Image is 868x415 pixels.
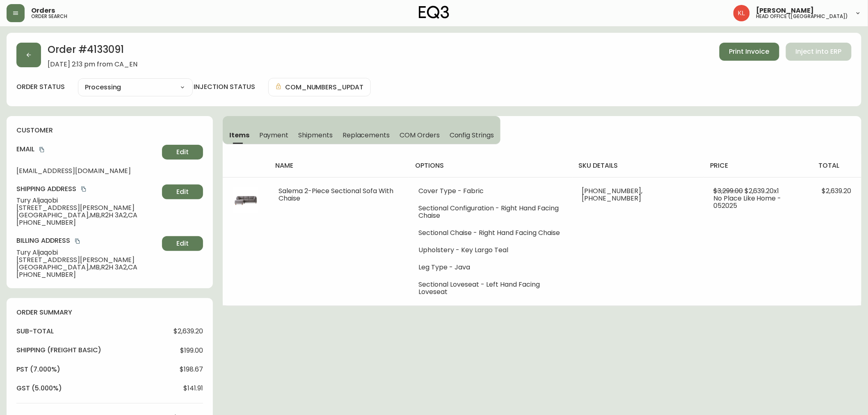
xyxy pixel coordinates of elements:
[16,249,159,256] span: Tury Aljaqobi
[16,346,101,355] h4: Shipping ( Freight Basic )
[16,145,159,154] h4: Email
[16,327,54,336] h4: sub-total
[756,7,814,14] span: [PERSON_NAME]
[713,194,781,210] span: No Place Like Home - 052025
[176,148,189,157] span: Edit
[31,7,55,14] span: Orders
[298,131,333,139] span: Shipments
[162,236,203,251] button: Edit
[31,14,67,19] h5: order search
[713,186,743,196] span: $3,299.00
[279,186,393,203] span: Salema 2-Piece Sectional Sofa With Chaise
[16,185,159,194] h4: Shipping Address
[180,347,203,354] span: $199.00
[275,161,402,170] h4: name
[582,186,643,203] span: [PHONE_NUMBER], [PHONE_NUMBER]
[745,186,779,196] span: $2,639.20 x 1
[16,308,203,317] h4: order summary
[822,186,852,196] span: $2,639.20
[418,264,562,271] li: Leg Type - Java
[48,61,137,68] span: [DATE] 2:13 pm from CA_EN
[16,126,203,135] h4: customer
[229,131,249,139] span: Items
[174,328,203,335] span: $2,639.20
[162,145,203,160] button: Edit
[233,187,259,214] img: c2276e98-9abb-4789-b339-601441a1f75d.jpg
[259,131,289,139] span: Payment
[73,237,82,245] button: copy
[418,205,562,219] li: Sectional Configuration - Right Hand Facing Chaise
[720,43,779,61] button: Print Invoice
[418,246,562,254] li: Upholstery - Key Largo Teal
[16,264,159,271] span: [GEOGRAPHIC_DATA] , MB , R2H 3A2 , CA
[710,161,806,170] h4: price
[756,14,848,19] h5: head office ([GEOGRAPHIC_DATA])
[48,43,137,61] h2: Order # 4133091
[450,131,494,139] span: Config Strings
[579,161,697,170] h4: sku details
[16,167,159,175] span: [EMAIL_ADDRESS][DOMAIN_NAME]
[16,384,62,393] h4: gst (5.000%)
[418,187,562,195] li: Cover Type - Fabric
[415,161,566,170] h4: options
[162,185,203,199] button: Edit
[16,365,60,374] h4: pst (7.000%)
[729,47,770,56] span: Print Invoice
[176,239,189,248] span: Edit
[38,146,46,154] button: copy
[16,197,159,204] span: Tury Aljaqobi
[16,271,159,278] span: [PHONE_NUMBER]
[16,204,159,212] span: [STREET_ADDRESS][PERSON_NAME]
[16,236,159,245] h4: Billing Address
[418,229,562,237] li: Sectional Chaise - Right Hand Facing Chaise
[418,281,562,296] li: Sectional Loveseat - Left Hand Facing Loveseat
[16,219,159,226] span: [PHONE_NUMBER]
[733,5,750,21] img: 2c0c8aa7421344cf0398c7f872b772b5
[176,187,189,196] span: Edit
[819,161,855,170] h4: total
[80,185,88,193] button: copy
[343,131,390,139] span: Replacements
[194,82,255,91] h4: injection status
[180,366,203,373] span: $198.67
[16,256,159,264] span: [STREET_ADDRESS][PERSON_NAME]
[400,131,440,139] span: COM Orders
[16,212,159,219] span: [GEOGRAPHIC_DATA] , MB , R2H 3A2 , CA
[16,82,65,91] label: order status
[183,385,203,392] span: $141.91
[419,6,449,19] img: logo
